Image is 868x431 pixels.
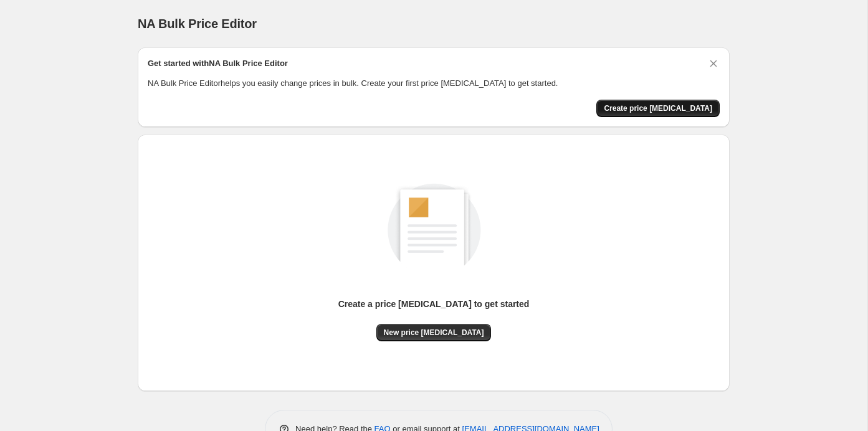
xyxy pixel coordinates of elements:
h2: Get started with NA Bulk Price Editor [148,57,288,70]
p: Create a price [MEDICAL_DATA] to get started [338,298,530,310]
span: New price [MEDICAL_DATA] [384,328,484,338]
button: Create price change job [596,100,720,117]
button: Dismiss card [707,57,720,70]
span: Create price [MEDICAL_DATA] [604,103,712,113]
span: NA Bulk Price Editor [138,17,257,31]
button: New price [MEDICAL_DATA] [376,324,492,341]
p: NA Bulk Price Editor helps you easily change prices in bulk. Create your first price [MEDICAL_DAT... [148,77,720,90]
